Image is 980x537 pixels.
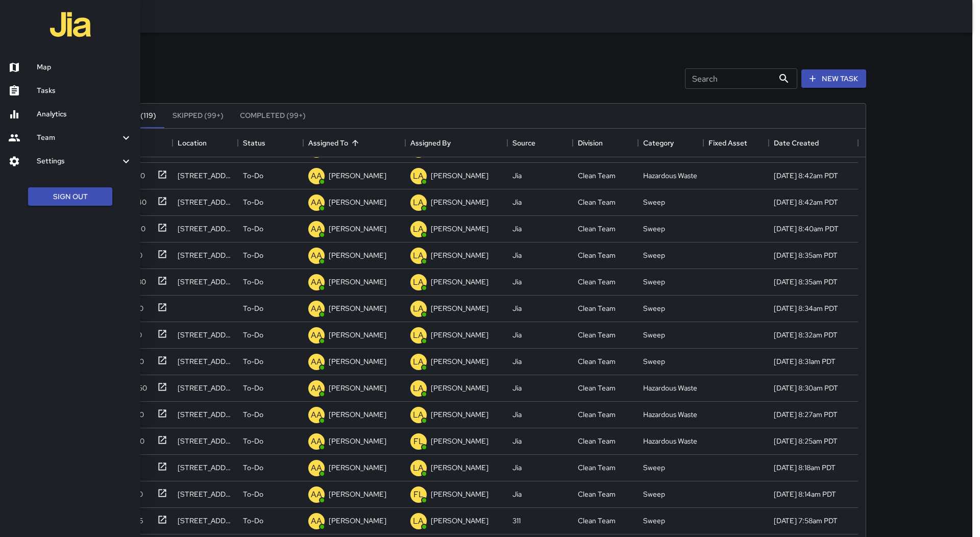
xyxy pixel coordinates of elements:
h6: Tasks [37,85,132,96]
h6: Team [37,132,120,143]
h6: Settings [37,156,120,167]
h6: Map [37,62,132,73]
img: jia-logo [50,4,91,45]
h6: Analytics [37,109,132,120]
button: Sign Out [28,187,112,206]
